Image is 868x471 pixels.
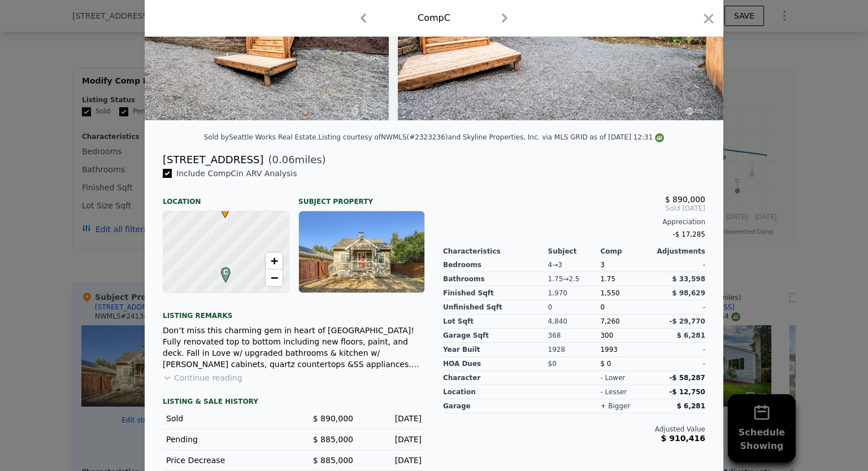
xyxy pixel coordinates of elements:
[172,169,302,178] span: Include Comp C in ARV Analysis
[443,357,548,371] div: HOA Dues
[548,247,601,256] div: Subject
[548,286,601,300] div: 1,970
[263,152,325,168] span: ( miles)
[271,271,278,285] span: −
[677,402,705,410] span: $ 6,281
[677,332,705,339] span: $ 6,281
[318,133,664,141] div: Listing courtesy of NWMLS (#2323236) and Skyline Properties, Inc. via MLS GRID as of [DATE] 12:31
[653,343,705,357] div: -
[163,302,425,320] div: Listing remarks
[166,434,285,445] div: Pending
[653,357,705,371] div: -
[600,247,653,256] div: Comp
[672,289,705,297] span: $ 98,629
[600,303,605,311] span: 0
[443,315,548,329] div: Lot Sqft
[672,275,705,283] span: $ 33,598
[163,152,263,168] div: [STREET_ADDRESS]
[548,343,601,357] div: 1928
[443,258,548,272] div: Bedrooms
[313,456,353,465] span: $ 885,000
[298,188,425,206] div: Subject Property
[443,425,705,434] div: Adjusted Value
[661,434,705,443] span: $ 910,416
[266,252,283,269] a: Zoom in
[600,402,630,411] div: + bigger
[665,195,705,204] span: $ 890,000
[204,133,319,141] div: Sold by Seattle Works Real Estate .
[548,272,601,286] div: 1.75 → 2.5
[313,435,353,444] span: $ 885,000
[163,372,242,383] button: Continue reading
[163,188,289,206] div: Location
[163,397,425,408] div: LISTING & SALE HISTORY
[653,300,705,315] div: -
[272,154,295,165] span: 0.06
[443,217,705,226] div: Appreciation
[548,315,601,329] div: 4,840
[313,414,353,423] span: $ 890,000
[218,267,233,277] span: C
[362,413,422,424] div: [DATE]
[669,374,705,382] span: -$ 58,287
[443,286,548,300] div: Finished Sqft
[653,258,705,272] div: -
[548,329,601,343] div: 368
[600,289,619,297] span: 1,550
[166,455,285,466] div: Price Decrease
[600,373,625,382] div: - lower
[418,11,450,25] div: Comp C
[362,434,422,445] div: [DATE]
[443,300,548,315] div: Unfinished Sqft
[548,300,601,315] div: 0
[669,388,705,396] span: -$ 12,750
[548,357,601,371] div: $0
[653,247,705,256] div: Adjustments
[655,133,664,142] img: NWMLS Logo
[443,343,548,357] div: Year Built
[600,332,613,339] span: 300
[271,254,278,268] span: +
[443,399,548,413] div: garage
[600,387,627,396] div: - lesser
[548,258,601,272] div: 4 → 3
[166,413,285,424] div: Sold
[443,247,548,256] div: Characteristics
[600,272,653,286] div: 1.75
[600,261,605,269] span: 3
[218,267,225,274] div: C
[443,329,548,343] div: Garage Sqft
[163,325,425,370] div: Don’t miss this charming gem in heart of [GEOGRAPHIC_DATA]! Fully renovated top to bottom includi...
[443,385,548,399] div: location
[443,272,548,286] div: Bathrooms
[600,360,611,368] span: $ 0
[600,343,653,357] div: 1993
[266,269,283,286] a: Zoom out
[443,204,705,213] span: Sold [DATE]
[672,230,705,238] span: -$ 17,285
[669,317,705,325] span: -$ 29,770
[362,455,422,466] div: [DATE]
[443,371,548,385] div: character
[600,317,619,325] span: 7,260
